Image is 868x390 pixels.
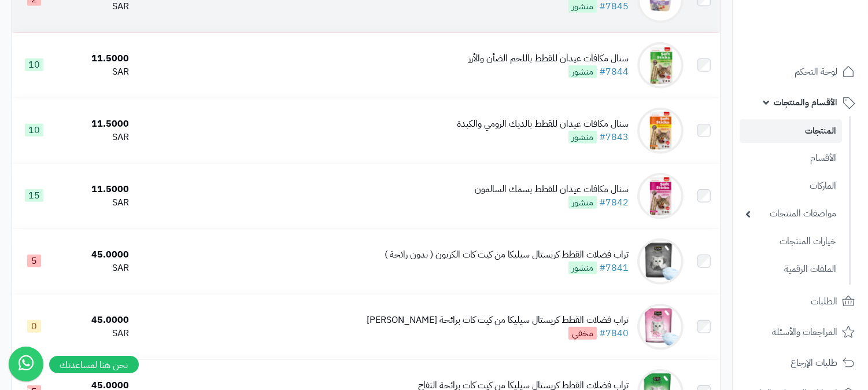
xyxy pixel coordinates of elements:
[60,196,129,209] div: SAR
[599,261,629,275] a: #7841
[789,32,857,57] img: logo-2.png
[772,324,837,340] span: المراجعات والأسئلة
[60,248,129,262] div: 45.0000
[475,183,629,196] div: سنال مكافات عيدان للقطط بسمك السالمون
[60,117,129,131] div: 11.5000
[599,196,629,209] a: #7842
[740,146,842,171] a: الأقسام
[740,174,842,198] a: الماركات
[637,238,684,285] img: تراب فضلات القطط كريستال سيليكا من كيت كات الكربون ( بدون رائحة )
[740,201,842,226] a: مواصفات المنتجات
[599,65,629,79] a: #7844
[568,327,597,340] span: مخفي
[568,131,597,144] span: منشور
[774,94,837,111] span: الأقسام والمنتجات
[468,52,629,65] div: سنال مكافات عيدان للقطط باللحم الضأن والأرز
[740,119,842,143] a: المنتجات
[568,196,597,209] span: منشور
[637,108,684,154] img: سنال مكافات عيدان للقطط بالديك الرومي والكبدة
[385,248,629,262] div: تراب فضلات القطط كريستال سيليكا من كيت كات الكربون ( بدون رائحة )
[27,320,41,333] span: 0
[795,64,837,80] span: لوحة التحكم
[60,65,129,79] div: SAR
[568,65,597,78] span: منشور
[740,288,861,315] a: الطلبات
[740,318,861,346] a: المراجعات والأسئلة
[27,255,41,267] span: 5
[568,262,597,274] span: منشور
[25,124,43,137] span: 10
[740,58,861,86] a: لوحة التحكم
[637,42,684,89] img: سنال مكافات عيدان للقطط باللحم الضأن والأرز
[60,314,129,327] div: 45.0000
[637,173,684,219] img: سنال مكافات عيدان للقطط بسمك السالمون
[740,229,842,254] a: خيارات المنتجات
[740,349,861,377] a: طلبات الإرجاع
[599,326,629,340] a: #7840
[811,293,837,310] span: الطلبات
[599,130,629,144] a: #7843
[457,117,629,131] div: سنال مكافات عيدان للقطط بالديك الرومي والكبدة
[60,52,129,65] div: 11.5000
[25,189,43,202] span: 15
[367,314,629,327] div: تراب فضلات القطط كريستال سيليكا من كيت كات برائحة [PERSON_NAME]
[60,262,129,275] div: SAR
[740,257,842,282] a: الملفات الرقمية
[60,183,129,196] div: 11.5000
[60,131,129,144] div: SAR
[25,58,43,71] span: 10
[791,355,837,371] span: طلبات الإرجاع
[60,327,129,340] div: SAR
[637,304,684,350] img: تراب فضلات القطط كريستال سيليكا من كيت كات برائحة زهرة الكرز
